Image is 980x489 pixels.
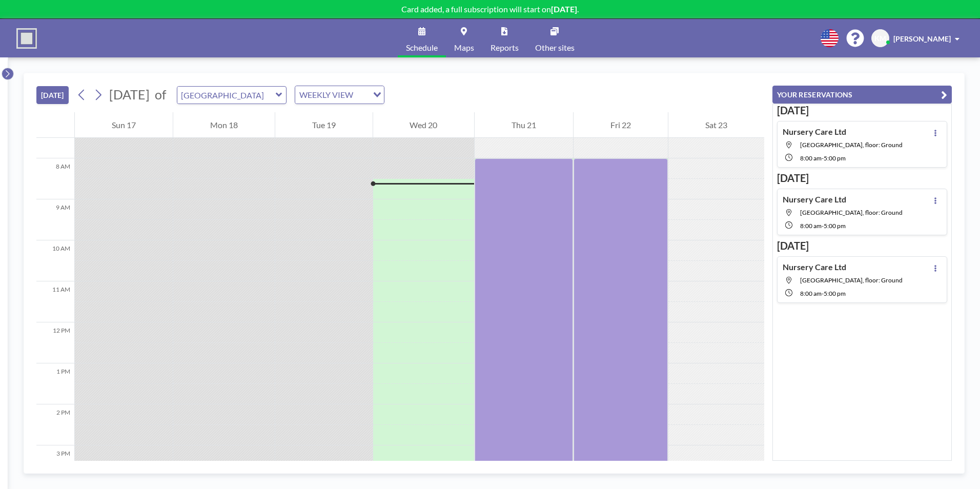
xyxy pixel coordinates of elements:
[491,44,519,52] span: Reports
[777,104,947,117] h3: [DATE]
[800,290,822,297] span: 8:00 AM
[668,112,764,138] div: Sat 23
[800,209,903,216] span: Westhill BC Meeting Room, floor: Ground
[36,322,74,363] div: 12 PM
[36,117,74,158] div: 7 AM
[893,34,951,43] span: [PERSON_NAME]
[373,112,475,138] div: Wed 20
[356,88,367,101] input: Search for option
[16,28,37,49] img: organization-logo
[822,290,824,297] span: -
[800,141,903,149] span: Westhill BC Meeting Room, floor: Ground
[36,86,69,104] button: [DATE]
[822,222,824,230] span: -
[36,158,74,199] div: 8 AM
[874,34,886,43] span: KM
[36,363,74,404] div: 1 PM
[800,222,822,230] span: 8:00 AM
[177,87,276,104] input: Westhill BC Meeting Room
[800,154,822,162] span: 8:00 AM
[297,88,355,101] span: WEEKLY VIEW
[527,19,583,57] a: Other sites
[475,112,573,138] div: Thu 21
[783,127,846,137] h4: Nursery Care Ltd
[777,172,947,185] h3: [DATE]
[36,281,74,322] div: 11 AM
[75,112,173,138] div: Sun 17
[551,4,577,14] b: [DATE]
[446,19,482,57] a: Maps
[36,199,74,240] div: 9 AM
[574,112,668,138] div: Fri 22
[36,404,74,445] div: 2 PM
[406,44,438,52] span: Schedule
[155,87,166,103] span: of
[36,445,74,486] div: 3 PM
[783,262,846,272] h4: Nursery Care Ltd
[772,86,952,104] button: YOUR RESERVATIONS
[777,239,947,252] h3: [DATE]
[535,44,575,52] span: Other sites
[783,194,846,205] h4: Nursery Care Ltd
[824,222,846,230] span: 5:00 PM
[822,154,824,162] span: -
[482,19,527,57] a: Reports
[295,86,384,104] div: Search for option
[173,112,275,138] div: Mon 18
[36,240,74,281] div: 10 AM
[275,112,373,138] div: Tue 19
[824,154,846,162] span: 5:00 PM
[454,44,474,52] span: Maps
[109,87,150,102] span: [DATE]
[800,276,903,284] span: Westhill BC Meeting Room, floor: Ground
[398,19,446,57] a: Schedule
[824,290,846,297] span: 5:00 PM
